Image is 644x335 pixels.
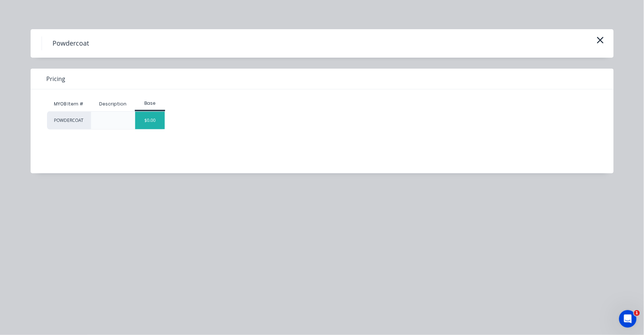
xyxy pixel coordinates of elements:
[47,74,66,83] span: Pricing
[135,112,165,129] div: $0.00
[42,36,100,50] h4: Powdercoat
[619,310,637,328] iframe: Intercom live chat
[135,100,165,107] div: Base
[93,95,132,113] div: Description
[634,310,640,316] span: 1
[47,111,91,130] div: POWDERCOAT
[47,97,91,111] div: MYOB Item #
